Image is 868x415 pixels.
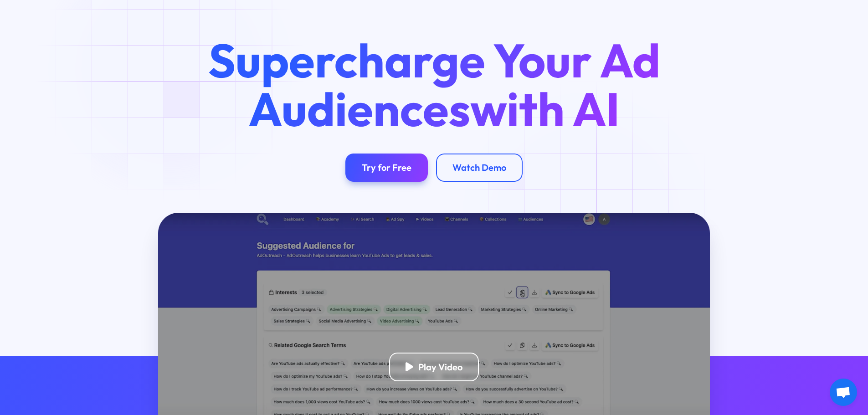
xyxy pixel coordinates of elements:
[470,79,620,138] span: with AI
[418,361,462,373] div: Play Video
[189,36,679,133] h1: Supercharge Your Ad Audiences
[362,162,411,173] div: Try for Free
[452,162,506,173] div: Watch Demo
[830,379,857,406] a: Open chat
[345,154,428,182] a: Try for Free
